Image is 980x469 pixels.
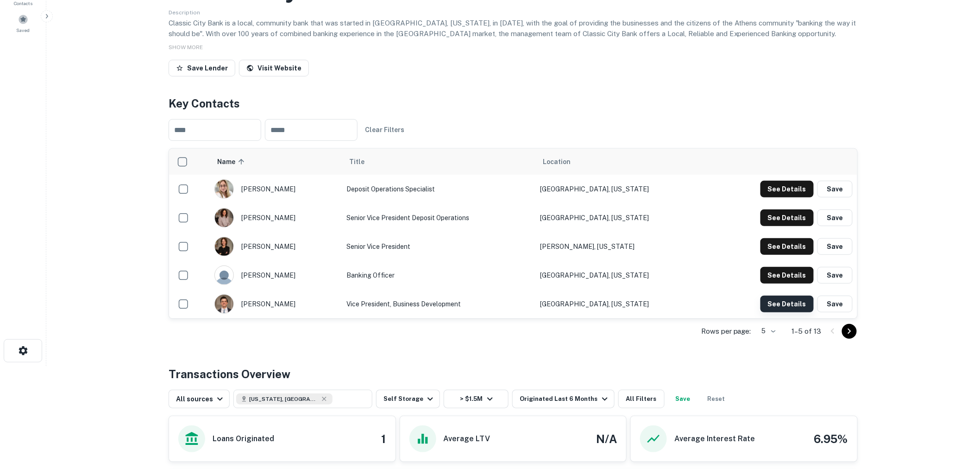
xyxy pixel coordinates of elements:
th: Title [342,149,536,175]
span: [US_STATE], [GEOGRAPHIC_DATA] [249,395,319,403]
button: See Details [760,267,814,284]
span: Name [217,156,247,167]
p: Rows per page: [701,326,751,337]
button: Self Storage [376,390,440,408]
div: 5 [755,324,777,338]
button: Save [817,209,853,226]
span: Title [350,156,377,167]
td: Deposit Operations Specialist [342,175,536,203]
img: 1718320372245 [215,180,233,198]
div: All sources [176,393,226,405]
button: > $1.5M [444,390,509,408]
div: [PERSON_NAME] [214,208,338,228]
h4: 1 [382,431,386,447]
td: Banking Officer [342,261,536,290]
h4: Transactions Overview [169,366,290,382]
button: See Details [760,296,814,312]
button: Save [817,238,853,255]
span: Location [543,156,571,167]
td: Senior Vice President [342,232,536,261]
div: [PERSON_NAME] [214,237,338,256]
button: Reset [702,390,731,408]
span: SHOW MORE [169,44,203,51]
th: Name [210,149,342,175]
button: All sources [169,390,230,408]
td: [GEOGRAPHIC_DATA], [US_STATE] [535,175,709,203]
button: Go to next page [842,324,857,339]
h6: Loans Originated [213,433,274,444]
p: 1–5 of 13 [792,326,822,337]
button: Save [817,267,853,284]
p: Classic City Bank is a local, community bank that was started in [GEOGRAPHIC_DATA], [US_STATE], i... [169,18,858,39]
button: All Filters [618,390,665,408]
th: Location [535,149,709,175]
div: [PERSON_NAME] [214,294,338,314]
div: [PERSON_NAME] [214,266,338,285]
div: Originated Last 6 Months [520,393,610,405]
img: 1712079950819 [215,295,233,313]
td: [GEOGRAPHIC_DATA], [US_STATE] [535,290,709,318]
button: See Details [760,209,814,226]
button: Save Lender [169,60,235,76]
button: Save [817,181,853,197]
span: Saved [17,26,30,34]
a: Saved [3,11,44,36]
td: Vice President, Business Development [342,290,536,318]
td: [GEOGRAPHIC_DATA], [US_STATE] [535,203,709,232]
iframe: Chat Widget [934,395,980,439]
img: 1712680893082 [215,209,233,227]
button: See Details [760,181,814,197]
button: Save [817,296,853,312]
button: Clear Filters [361,121,408,138]
img: 9c8pery4andzj6ohjkjp54ma2 [215,266,233,285]
button: Save your search to get updates of matches that match your search criteria. [668,390,698,408]
h4: 6.95% [814,431,848,447]
button: Originated Last 6 Months [512,390,614,408]
td: [PERSON_NAME], [US_STATE] [535,232,709,261]
h4: Key Contacts [169,95,858,112]
h4: N/A [596,431,617,447]
h6: Average LTV [444,433,490,444]
div: scrollable content [169,149,857,318]
td: [GEOGRAPHIC_DATA], [US_STATE] [535,261,709,290]
div: [PERSON_NAME] [214,179,338,199]
button: See Details [760,238,814,255]
h6: Average Interest Rate [674,433,755,444]
img: 1705676984936 [215,237,233,256]
a: Visit Website [239,60,309,76]
td: Senior Vice President Deposit Operations [342,203,536,232]
span: Description [169,9,200,16]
